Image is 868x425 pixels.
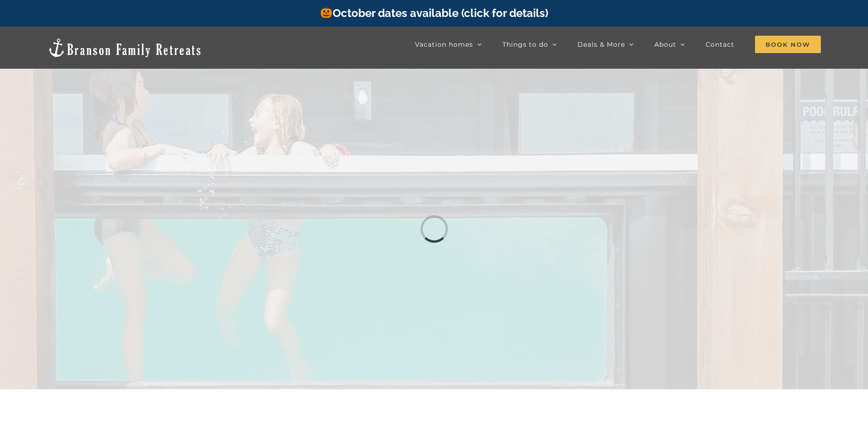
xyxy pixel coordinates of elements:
img: Branson Family Retreats Logo [47,38,202,58]
span: Vacation homes [415,41,473,48]
a: Book Now [755,35,821,54]
img: 🎃 [321,7,332,18]
a: Contact [706,35,734,54]
span: About [654,41,676,48]
a: Deals & More [577,35,634,54]
a: About [654,35,685,54]
span: Things to do [502,41,548,48]
a: Things to do [502,35,557,54]
span: Deals & More [577,41,625,48]
span: Book Now [755,36,821,53]
a: Vacation homes [415,35,482,54]
a: October dates available (click for details) [320,6,548,20]
span: Contact [706,41,734,48]
nav: Main Menu [415,35,821,54]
